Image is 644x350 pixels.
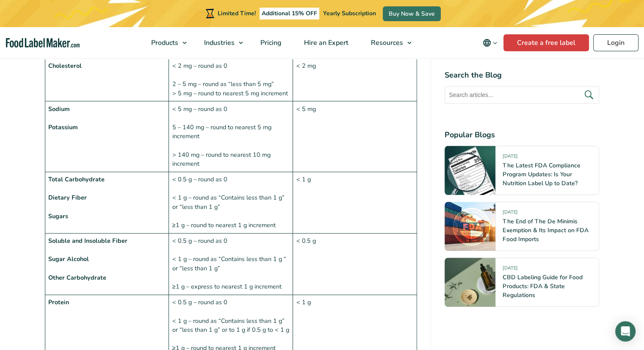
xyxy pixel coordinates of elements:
[169,233,293,295] td: < 0.5 g – round as 0 < 1 g – round as “Contains less than 1 g “ or “less than 1 g” ≥1 g – express...
[6,38,80,48] a: Food Label Maker homepage
[503,217,588,243] a: The End of The De Minimis Exemption & Its Impact on FDA Food Imports
[48,123,78,131] strong: Potassium
[48,175,105,183] strong: Total Carbohydrate
[193,27,247,58] a: Industries
[615,321,636,342] div: Open Intercom Messenger
[260,8,319,19] span: Additional 15% OFF
[48,236,127,245] strong: Soluble and Insoluble Fiber
[48,273,106,282] strong: Other Carbohydrate
[293,101,417,172] td: < 5 mg
[258,38,282,47] span: Pricing
[301,38,349,47] span: Hire an Expert
[503,273,582,299] a: CBD Labeling Guide for Food Products: FDA & State Regulations
[249,27,291,58] a: Pricing
[169,101,293,172] td: < 5 mg – round as 0 5 – 140 mg – round to nearest 5 mg increment > 140 mg – round to nearest 10 m...
[503,161,580,187] a: The Latest FDA Compliance Program Updates: Is Your Nutrition Label Up to Date?
[48,255,89,263] strong: Sugar Alcohol
[293,233,417,295] td: < 0.5 g
[218,9,256,17] span: Limited Time!
[293,172,417,233] td: < 1 g
[48,105,70,113] strong: Sodium
[48,193,87,202] strong: Dietary Fiber
[323,9,376,17] span: Yearly Subscription
[503,209,517,219] span: [DATE]
[593,34,638,51] a: Login
[445,129,599,141] h4: Popular Blogs
[293,27,358,58] a: Hire an Expert
[48,212,68,220] strong: Sugars
[477,34,503,51] button: Change language
[445,86,599,104] input: Search articles...
[445,69,599,81] h4: Search the Blog
[360,27,416,58] a: Resources
[169,172,293,233] td: < 0.5 g – round as 0 < 1 g – round as “Contains less than 1 g” or “less than 1 g” ≥1 g – round to...
[48,61,82,70] strong: Cholesterol
[503,34,589,51] a: Create a free label
[202,38,235,47] span: Industries
[503,265,517,275] span: [DATE]
[368,38,404,47] span: Resources
[140,27,191,58] a: Products
[48,298,69,306] strong: Protein
[293,58,417,101] td: < 2 mg
[383,6,441,21] a: Buy Now & Save
[503,153,517,163] span: [DATE]
[169,58,293,101] td: < 2 mg – round as 0 2 – 5 mg – round as “less than 5 mg” > 5 mg – round to nearest 5 mg increment
[149,38,179,47] span: Products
